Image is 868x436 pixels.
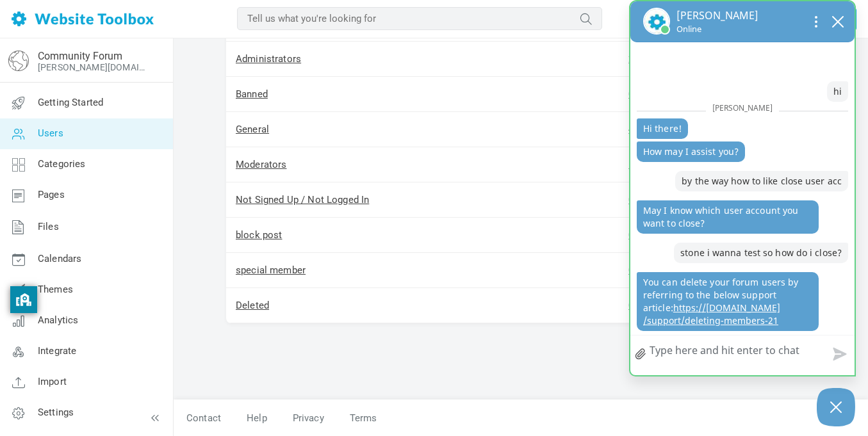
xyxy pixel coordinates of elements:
[38,253,81,264] span: Calendars
[38,97,103,108] span: Getting Started
[805,11,828,31] button: Open chat options menu
[8,51,29,71] img: globe-icon.png
[236,194,369,206] a: Not Signed Up / Not Logged In
[38,189,65,200] span: Pages
[234,407,280,430] a: Help
[676,8,758,23] p: [PERSON_NAME]
[236,300,269,311] a: Deleted
[674,243,848,263] p: stone i wanna test so how do i close?
[643,302,780,327] a: https://[DOMAIN_NAME]/support/deleting-members-21
[630,42,855,341] div: chat
[236,229,283,241] a: block post
[236,88,268,100] a: Banned
[38,407,74,418] span: Settings
[675,171,848,191] p: by the way how to like close user acc
[38,221,59,232] span: Files
[637,118,688,139] p: Hi there!
[174,407,234,430] a: Contact
[38,158,86,170] span: Categories
[637,272,819,331] p: You can delete your forum users by referring to the below support article:
[828,12,848,30] button: close chatbox
[38,314,78,326] span: Analytics
[237,7,602,30] input: Tell us what you're looking for
[643,8,670,35] img: Nikhitha's profile picture
[630,339,651,369] a: file upload
[38,345,76,357] span: Integrate
[236,264,306,276] a: special member
[637,200,819,234] p: May I know which user account you want to close?
[236,124,269,135] a: General
[10,286,37,313] button: privacy banner
[236,159,287,170] a: Moderators
[637,141,745,162] p: How may I assist you?
[236,53,301,65] a: Administrators
[38,284,73,295] span: Themes
[38,62,149,72] a: [PERSON_NAME][DOMAIN_NAME]/?authtoken=b0971b0a477e3f154889502061b5ffcb&rememberMe=1
[827,81,848,102] p: hi
[817,388,855,426] button: Close Chatbox
[337,407,377,430] a: Terms
[676,23,758,35] p: Online
[38,50,122,62] a: Community Forum
[823,339,855,369] button: Send message
[706,100,779,116] span: [PERSON_NAME]
[38,127,63,139] span: Users
[38,376,67,387] span: Import
[280,407,337,430] a: Privacy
